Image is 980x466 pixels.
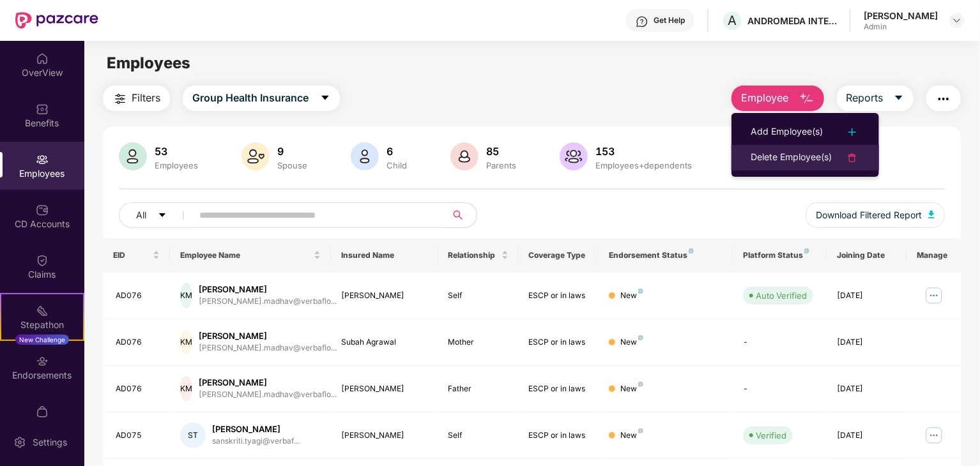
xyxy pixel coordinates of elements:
div: [DATE] [837,290,897,302]
img: svg+xml;base64,PHN2ZyB4bWxucz0iaHR0cDovL3d3dy53My5vcmcvMjAwMC9zdmciIHhtbG5zOnhsaW5rPSJodHRwOi8vd3... [119,142,147,170]
td: - [733,319,827,366]
button: Reportscaret-down [837,86,914,111]
td: - [733,366,827,412]
div: Employees+dependents [593,160,694,170]
img: svg+xml;base64,PHN2ZyB4bWxucz0iaHR0cDovL3d3dy53My5vcmcvMjAwMC9zdmciIHhtbG5zOnhsaW5rPSJodHRwOi8vd3... [799,91,815,107]
div: Admin [864,22,938,32]
img: svg+xml;base64,PHN2ZyBpZD0iTXlfT3JkZXJzIiBkYXRhLW5hbWU9Ik15IE9yZGVycyIgeG1sbnM9Imh0dHA6Ly93d3cudz... [36,405,49,418]
span: All [136,208,146,222]
div: New [620,383,643,395]
span: Filters [132,90,160,106]
img: New Pazcare Logo [15,12,98,29]
button: search [445,202,477,228]
th: Coverage Type [519,238,599,273]
img: svg+xml;base64,PHN2ZyBpZD0iSGVscC0zMngzMiIgeG1sbnM9Imh0dHA6Ly93d3cudzMub3JnLzIwMDAvc3ZnIiB3aWR0aD... [636,15,648,28]
span: EID [113,250,150,260]
img: svg+xml;base64,PHN2ZyB4bWxucz0iaHR0cDovL3d3dy53My5vcmcvMjAwMC9zdmciIHdpZHRoPSIyMSIgaGVpZ2h0PSIyMC... [36,304,49,317]
img: svg+xml;base64,PHN2ZyB4bWxucz0iaHR0cDovL3d3dy53My5vcmcvMjAwMC9zdmciIHdpZHRoPSI4IiBoZWlnaHQ9IjgiIH... [638,289,643,294]
div: ESCP or in laws [529,383,589,395]
th: Joining Date [827,238,907,273]
div: Endorsement Status [609,250,723,260]
span: caret-down [894,93,904,104]
button: Employee [731,86,824,111]
div: Employees [152,160,201,170]
div: Child [384,160,410,170]
div: Delete Employee(s) [751,150,832,165]
img: svg+xml;base64,PHN2ZyB4bWxucz0iaHR0cDovL3d3dy53My5vcmcvMjAwMC9zdmciIHdpZHRoPSIyNCIgaGVpZ2h0PSIyNC... [936,91,951,107]
img: svg+xml;base64,PHN2ZyBpZD0iSG9tZSIgeG1sbnM9Imh0dHA6Ly93d3cudzMub3JnLzIwMDAvc3ZnIiB3aWR0aD0iMjAiIG... [36,52,49,65]
div: [DATE] [837,336,897,349]
img: manageButton [924,425,944,446]
span: Group Health Insurance [192,90,309,106]
div: ST [180,423,206,448]
div: Settings [29,436,71,449]
span: search [445,210,470,220]
div: [PERSON_NAME].madhav@verbaflo... [199,389,337,401]
div: Auto Verified [756,289,807,302]
button: Group Health Insurancecaret-down [183,86,340,111]
div: New Challenge [15,334,69,345]
img: svg+xml;base64,PHN2ZyBpZD0iRW5kb3JzZW1lbnRzIiB4bWxucz0iaHR0cDovL3d3dy53My5vcmcvMjAwMC9zdmciIHdpZH... [36,355,49,368]
span: Download Filtered Report [816,208,922,222]
div: New [620,336,643,349]
button: Download Filtered Report [806,202,945,228]
div: ANDROMEDA INTELLIGENT TECHNOLOGY SERVICES PRIVATE LIMITED [747,15,837,27]
span: Relationship [448,250,499,260]
span: Employees [107,54,190,72]
span: Reports [846,90,884,106]
div: 153 [593,145,694,158]
div: AD076 [116,336,160,349]
div: [PERSON_NAME] [341,290,428,302]
div: [DATE] [837,383,897,395]
div: sanskriti.tyagi@verbaf... [212,435,300,447]
th: Relationship [438,238,519,273]
div: KM [180,376,192,402]
img: svg+xml;base64,PHN2ZyBpZD0iQ2xhaW0iIHhtbG5zPSJodHRwOi8vd3d3LnczLm9yZy8yMDAwL3N2ZyIgd2lkdGg9IjIwIi... [36,254,49,267]
img: svg+xml;base64,PHN2ZyBpZD0iU2V0dGluZy0yMHgyMCIgeG1sbnM9Imh0dHA6Ly93d3cudzMub3JnLzIwMDAvc3ZnIiB3aW... [13,436,26,449]
div: [PERSON_NAME] [212,423,300,435]
img: svg+xml;base64,PHN2ZyBpZD0iQ0RfQWNjb3VudHMiIGRhdGEtbmFtZT0iQ0QgQWNjb3VudHMiIHhtbG5zPSJodHRwOi8vd3... [36,204,49,216]
span: Employee Name [180,250,311,260]
div: 9 [275,145,310,158]
div: Platform Status [743,250,816,260]
img: svg+xml;base64,PHN2ZyB4bWxucz0iaHR0cDovL3d3dy53My5vcmcvMjAwMC9zdmciIHdpZHRoPSI4IiBoZWlnaHQ9IjgiIH... [689,248,694,253]
img: svg+xml;base64,PHN2ZyB4bWxucz0iaHR0cDovL3d3dy53My5vcmcvMjAwMC9zdmciIHdpZHRoPSIyNCIgaGVpZ2h0PSIyNC... [845,150,860,165]
div: Stepathon [1,319,83,331]
div: AD075 [116,430,160,442]
img: svg+xml;base64,PHN2ZyB4bWxucz0iaHR0cDovL3d3dy53My5vcmcvMjAwMC9zdmciIHdpZHRoPSI4IiBoZWlnaHQ9IjgiIH... [638,382,643,387]
th: Employee Name [170,238,331,273]
span: caret-down [320,93,330,104]
div: Subah Agrawal [341,336,428,349]
button: Filters [103,86,170,111]
div: Self [448,290,509,302]
img: svg+xml;base64,PHN2ZyB4bWxucz0iaHR0cDovL3d3dy53My5vcmcvMjAwMC9zdmciIHhtbG5zOnhsaW5rPSJodHRwOi8vd3... [450,142,479,170]
div: Spouse [275,160,310,170]
div: ESCP or in laws [529,430,589,442]
div: Parents [484,160,519,170]
th: Insured Name [331,238,438,273]
img: manageButton [924,285,944,306]
img: svg+xml;base64,PHN2ZyBpZD0iRW1wbG95ZWVzIiB4bWxucz0iaHR0cDovL3d3dy53My5vcmcvMjAwMC9zdmciIHdpZHRoPS... [36,153,49,166]
div: Father [448,383,509,395]
div: [DATE] [837,430,897,442]
div: KM [180,329,192,355]
div: [PERSON_NAME].madhav@verbaflo... [199,296,337,308]
img: svg+xml;base64,PHN2ZyB4bWxucz0iaHR0cDovL3d3dy53My5vcmcvMjAwMC9zdmciIHhtbG5zOnhsaW5rPSJodHRwOi8vd3... [928,211,935,218]
img: svg+xml;base64,PHN2ZyB4bWxucz0iaHR0cDovL3d3dy53My5vcmcvMjAwMC9zdmciIHdpZHRoPSIyNCIgaGVpZ2h0PSIyNC... [112,91,128,107]
img: svg+xml;base64,PHN2ZyB4bWxucz0iaHR0cDovL3d3dy53My5vcmcvMjAwMC9zdmciIHhtbG5zOnhsaW5rPSJodHRwOi8vd3... [560,142,588,170]
span: A [728,13,737,28]
div: AD076 [116,290,160,302]
div: Get Help [654,15,685,26]
div: Verified [756,429,786,442]
div: [PERSON_NAME].madhav@verbaflo... [199,342,337,354]
div: [PERSON_NAME] [341,383,428,395]
div: Mother [448,336,509,349]
span: caret-down [158,211,167,221]
div: Add Employee(s) [751,124,823,140]
img: svg+xml;base64,PHN2ZyB4bWxucz0iaHR0cDovL3d3dy53My5vcmcvMjAwMC9zdmciIHdpZHRoPSI4IiBoZWlnaHQ9IjgiIH... [804,248,809,253]
div: Self [448,430,509,442]
div: 6 [384,145,410,158]
span: Employee [741,90,789,106]
th: Manage [907,238,961,273]
img: svg+xml;base64,PHN2ZyBpZD0iRHJvcGRvd24tMzJ4MzIiIHhtbG5zPSJodHRwOi8vd3d3LnczLm9yZy8yMDAwL3N2ZyIgd2... [952,15,962,26]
